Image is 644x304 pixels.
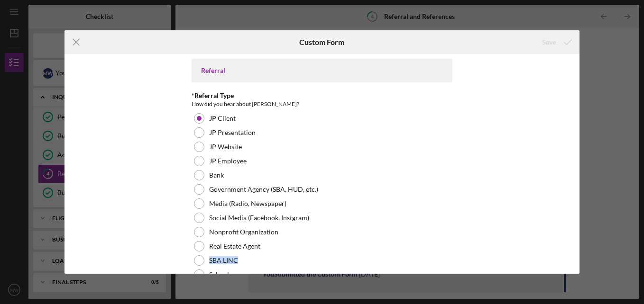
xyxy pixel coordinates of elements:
[192,99,452,109] div: How did you hear about [PERSON_NAME]?
[192,92,452,99] div: *Referral Type
[542,33,556,52] div: Save
[209,271,229,278] label: School
[209,228,278,236] label: Nonprofit Organization
[209,200,286,207] label: Media (Radio, Newspaper)
[209,257,238,264] label: SBA LINC
[209,115,236,122] label: JP Client
[209,171,224,179] label: Bank
[209,129,256,136] label: JP Presentation
[209,157,247,165] label: JP Employee
[209,143,242,151] label: JP Website
[209,242,260,250] label: Real Estate Agent
[209,186,318,193] label: Government Agency (SBA, HUD, etc.)
[209,214,309,222] label: Social Media (Facebook, Instgram)
[299,38,344,46] h6: Custom Form
[533,33,580,52] button: Save
[201,67,443,74] div: Referral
